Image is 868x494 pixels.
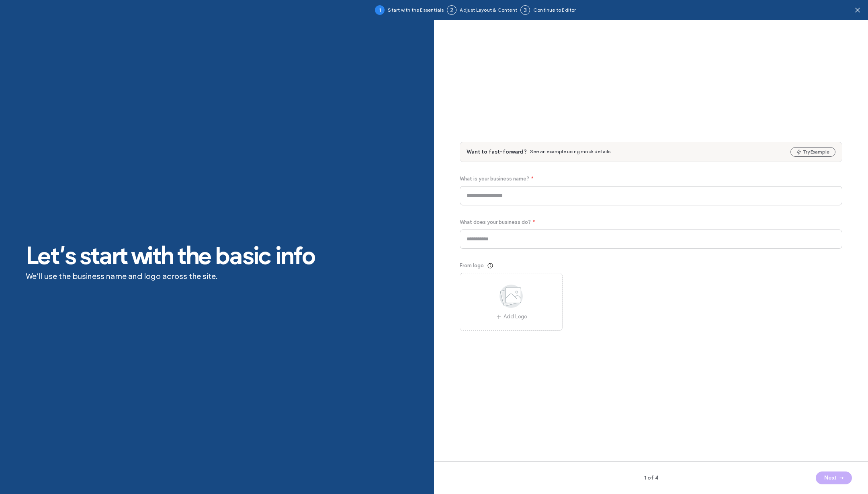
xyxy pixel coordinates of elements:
[26,271,408,281] span: We’ll use the business name and logo across the site.
[520,5,530,15] div: 3
[460,218,531,226] span: What does your business do?
[447,5,457,15] div: 2
[504,313,527,321] span: Add Logo
[18,6,35,13] span: Help
[533,6,576,14] span: Continue to Editor
[26,244,408,268] span: Let’s start with the basic info
[591,474,711,482] span: 1 of 4
[388,6,444,14] span: Start with the Essentials
[375,5,385,15] div: 1
[467,148,527,156] span: Want to fast-forward?
[460,175,529,183] span: What is your business name?
[530,148,612,154] span: See an example using mock details.
[790,147,835,157] button: Try Example
[460,262,484,270] span: From logo
[460,6,517,14] span: Adjust Layout & Content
